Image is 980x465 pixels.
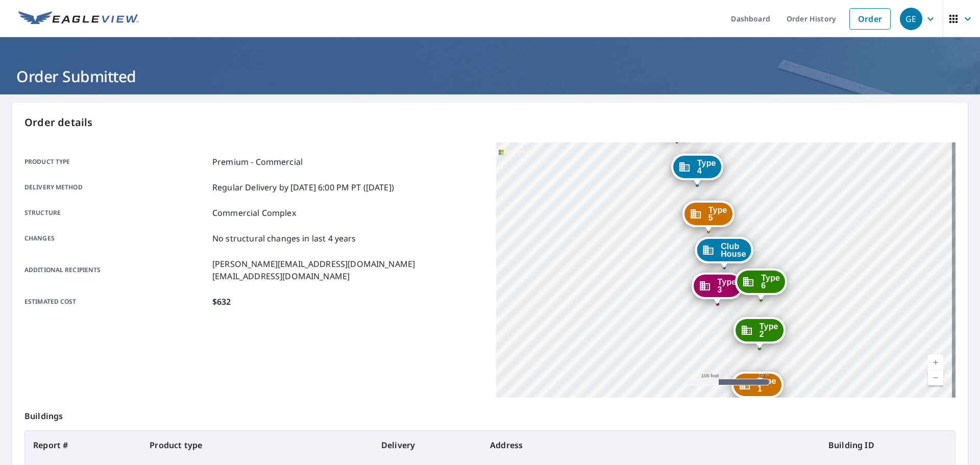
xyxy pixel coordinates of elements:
[212,207,296,219] p: Commercial Complex
[24,296,208,308] p: Estimated cost
[212,156,303,168] p: Premium - Commercial
[695,237,753,268] div: Dropped pin, building Club House, Commercial property, 5920 Vermillion St Fort Worth, TX 76119
[900,8,922,30] div: GE
[735,268,787,300] div: Dropped pin, building Type 6, Commercial property, 6001 Vermillion St Fort Worth, TX 76119
[820,431,955,459] th: Building ID
[733,317,786,349] div: Dropped pin, building Type 2, Commercial property, 6005 Vermillion St Fort Worth, TX 76119
[761,274,780,289] span: Type 6
[928,355,943,370] a: Current Level 18, Zoom In
[482,431,820,459] th: Address
[212,296,231,308] p: $632
[24,207,208,219] p: Structure
[212,258,415,270] p: [PERSON_NAME][EMAIL_ADDRESS][DOMAIN_NAME]
[731,372,783,403] div: Dropped pin, building Type 1, Commercial property, 6009 Vermillion St Fort Worth, TX 76119
[212,270,415,282] p: [EMAIL_ADDRESS][DOMAIN_NAME]
[24,398,955,430] p: Buildings
[24,115,955,130] p: Order details
[25,431,141,459] th: Report #
[708,206,727,222] span: Type 5
[682,201,734,232] div: Dropped pin, building Type 5, Commercial property, 5912 Vermillion St Fort Worth, TX 76119
[373,431,482,459] th: Delivery
[18,11,139,27] img: EV Logo
[24,156,208,168] p: Product type
[692,273,744,304] div: Dropped pin, building Type 3, Commercial property, 6000 Vermillion St Fort Worth, TX 76119
[212,232,356,244] p: No structural changes in last 4 years
[141,431,373,459] th: Product type
[697,159,716,175] span: Type 4
[721,242,746,258] span: Club House
[928,370,943,385] a: Current Level 18, Zoom Out
[718,278,737,293] span: Type 3
[24,232,208,244] p: Changes
[757,377,776,393] span: Type 1
[759,323,778,338] span: Type 2
[24,181,208,193] p: Delivery method
[849,8,891,30] a: Order
[24,258,208,282] p: Additional recipients
[212,181,394,193] p: Regular Delivery by [DATE] 6:00 PM PT ([DATE])
[12,66,968,87] h1: Order Submitted
[671,154,723,185] div: Dropped pin, building Type 4, Commercial property, 5908 Vermillion St Fort Worth, TX 76119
